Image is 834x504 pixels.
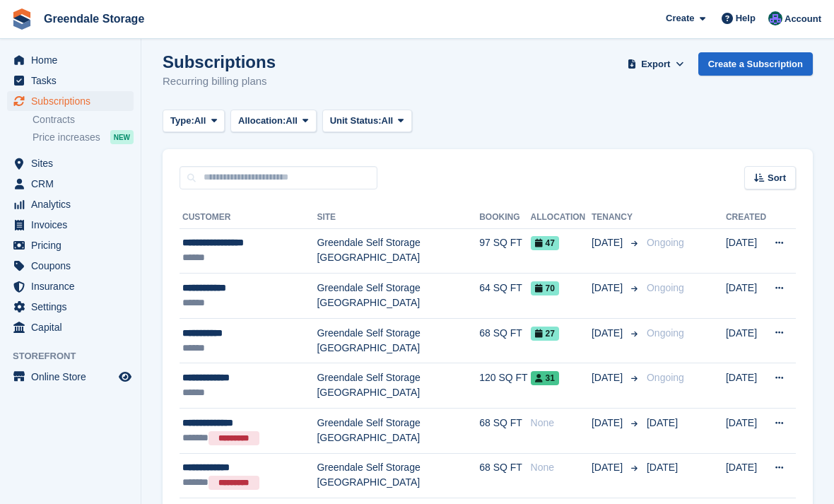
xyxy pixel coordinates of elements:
span: [DATE] [592,281,625,295]
a: Create a Subscription [698,52,813,76]
button: Type: All [163,110,225,133]
span: Sites [31,153,116,173]
a: Preview store [117,368,134,385]
span: All [382,114,394,128]
span: Sort [768,171,786,185]
span: Settings [31,297,116,317]
td: Greendale Self Storage [GEOGRAPHIC_DATA] [317,453,479,498]
span: 27 [531,327,559,341]
a: menu [7,50,134,70]
span: Ongoing [647,237,684,248]
span: [DATE] [592,326,625,341]
a: menu [7,317,134,337]
span: Unit Status: [330,114,382,128]
td: 97 SQ FT [479,228,530,274]
span: Pricing [31,235,116,255]
td: 68 SQ FT [479,453,530,498]
td: [DATE] [726,274,766,319]
th: Created [726,206,766,229]
a: menu [7,367,134,387]
a: Contracts [33,113,134,127]
span: Ongoing [647,372,684,383]
td: 64 SQ FT [479,274,530,319]
a: menu [7,297,134,317]
a: menu [7,215,134,235]
a: menu [7,194,134,214]
a: menu [7,153,134,173]
span: Analytics [31,194,116,214]
span: Price increases [33,131,100,144]
span: Account [785,12,821,26]
td: [DATE] [726,409,766,454]
span: Insurance [31,276,116,296]
span: Create [666,11,694,25]
a: Greendale Storage [38,7,150,30]
span: Ongoing [647,282,684,293]
a: menu [7,71,134,90]
a: menu [7,276,134,296]
span: 47 [531,236,559,250]
img: stora-icon-8386f47178a22dfd0bd8f6a31ec36ba5ce8667c1dd55bd0f319d3a0aa187defe.svg [11,8,33,30]
span: Type: [170,114,194,128]
div: None [531,416,592,430]
button: Unit Status: All [322,110,412,133]
td: Greendale Self Storage [GEOGRAPHIC_DATA] [317,409,479,454]
span: [DATE] [592,235,625,250]
span: Invoices [31,215,116,235]
span: 31 [531,371,559,385]
th: Site [317,206,479,229]
button: Export [625,52,687,76]
button: Allocation: All [230,110,317,133]
td: [DATE] [726,453,766,498]
span: [DATE] [647,417,678,428]
span: 70 [531,281,559,295]
td: Greendale Self Storage [GEOGRAPHIC_DATA] [317,274,479,319]
span: All [286,114,298,128]
span: Online Store [31,367,116,387]
span: Home [31,50,116,70]
th: Customer [180,206,317,229]
img: Richard Harrison [768,11,782,25]
span: All [194,114,206,128]
a: menu [7,174,134,194]
span: Help [736,11,756,25]
a: menu [7,91,134,111]
td: Greendale Self Storage [GEOGRAPHIC_DATA] [317,228,479,274]
a: menu [7,235,134,255]
span: Allocation: [238,114,286,128]
span: Capital [31,317,116,337]
span: [DATE] [592,370,625,385]
th: Allocation [531,206,592,229]
span: Ongoing [647,327,684,339]
td: [DATE] [726,228,766,274]
h1: Subscriptions [163,52,276,71]
span: Storefront [13,349,141,363]
td: 120 SQ FT [479,363,530,409]
p: Recurring billing plans [163,74,276,90]
td: 68 SQ FT [479,318,530,363]
div: None [531,460,592,475]
span: Subscriptions [31,91,116,111]
div: NEW [110,130,134,144]
span: CRM [31,174,116,194]
span: Export [641,57,670,71]
td: Greendale Self Storage [GEOGRAPHIC_DATA] [317,318,479,363]
th: Tenancy [592,206,641,229]
span: Tasks [31,71,116,90]
td: [DATE] [726,363,766,409]
td: 68 SQ FT [479,409,530,454]
td: Greendale Self Storage [GEOGRAPHIC_DATA] [317,363,479,409]
th: Booking [479,206,530,229]
span: [DATE] [647,462,678,473]
td: [DATE] [726,318,766,363]
span: [DATE] [592,460,625,475]
span: Coupons [31,256,116,276]
a: Price increases NEW [33,129,134,145]
a: menu [7,256,134,276]
span: [DATE] [592,416,625,430]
